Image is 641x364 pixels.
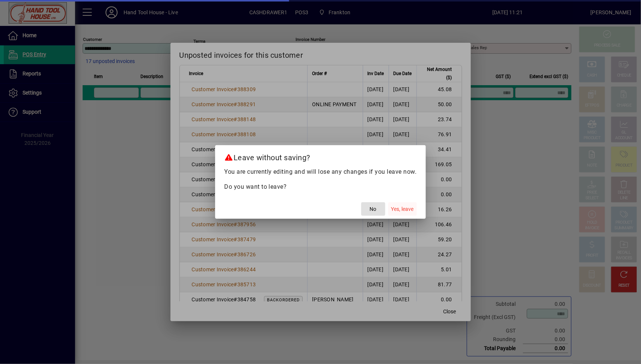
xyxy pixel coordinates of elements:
[215,145,426,167] h2: Leave without saving?
[370,205,377,213] span: No
[224,182,417,191] p: Do you want to leave?
[388,202,417,216] button: Yes, leave
[391,205,414,213] span: Yes, leave
[224,167,417,176] p: You are currently editing and will lose any changes if you leave now.
[361,202,385,216] button: No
